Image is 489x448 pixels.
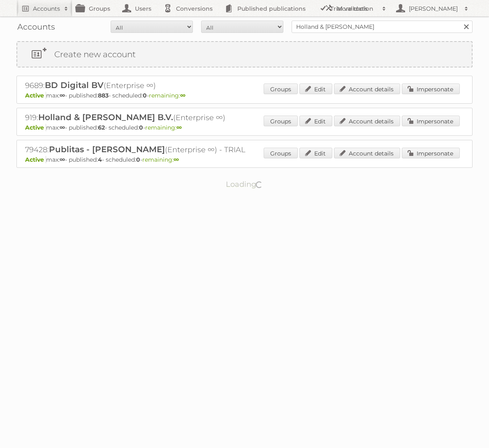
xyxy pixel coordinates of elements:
h2: More tools [337,5,378,13]
h2: Accounts [33,5,60,13]
span: Holland & [PERSON_NAME] B.V. [38,112,173,122]
a: Edit [299,148,332,158]
a: Groups [264,116,298,126]
h2: 919: (Enterprise ∞) [25,112,313,123]
p: max: - published: - scheduled: - [25,156,464,163]
span: remaining: [142,156,179,163]
strong: ∞ [174,156,179,163]
span: remaining: [145,124,182,131]
p: max: - published: - scheduled: - [25,92,464,99]
strong: 0 [139,124,143,131]
a: Account details [334,148,400,158]
h2: 9689: (Enterprise ∞) [25,80,313,91]
span: Active [25,156,46,163]
a: Impersonate [402,116,460,126]
a: Edit [299,116,332,126]
a: Groups [264,148,298,158]
a: Edit [299,84,332,94]
strong: ∞ [60,124,65,131]
span: remaining: [149,92,185,99]
span: Active [25,124,46,131]
strong: ∞ [60,92,65,99]
a: Account details [334,116,400,126]
p: max: - published: - scheduled: - [25,124,464,131]
strong: ∞ [176,124,182,131]
span: Active [25,92,46,99]
strong: 4 [98,156,102,163]
a: Account details [334,84,400,94]
h2: 79428: (Enterprise ∞) - TRIAL [25,144,313,155]
strong: 0 [143,92,147,99]
strong: ∞ [60,156,65,163]
strong: ∞ [180,92,185,99]
a: Impersonate [402,84,460,94]
p: Loading [200,176,289,193]
strong: 62 [98,124,105,131]
h2: [PERSON_NAME] [407,5,460,13]
strong: 0 [136,156,140,163]
a: Create new account [17,42,472,67]
span: Publitas - [PERSON_NAME] [49,144,165,154]
strong: 883 [98,92,109,99]
a: Groups [264,84,298,94]
span: BD Digital BV [45,80,104,90]
a: Impersonate [402,148,460,158]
